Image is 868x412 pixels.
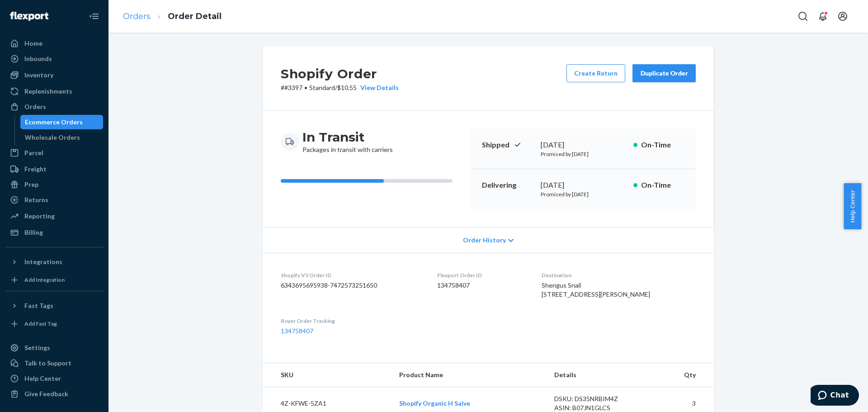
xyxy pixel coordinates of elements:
[24,71,53,80] div: Inventory
[646,363,714,387] th: Qty
[24,165,47,174] div: Freight
[5,298,103,313] button: Fast Tags
[357,83,399,92] button: View Details
[24,212,55,221] div: Reporting
[302,129,393,145] h3: In Transit
[5,317,103,331] a: Add Fast Tag
[5,209,103,223] a: Reporting
[24,87,72,96] div: Replenishments
[309,84,335,91] span: Standard
[5,177,103,192] a: Prep
[116,3,229,30] ol: breadcrumbs
[25,118,83,127] div: Ecommerce Orders
[5,146,103,160] a: Parcel
[542,281,650,298] span: Shengus Snail [STREET_ADDRESS][PERSON_NAME]
[24,54,52,63] div: Inbounds
[24,180,38,189] div: Prep
[482,180,533,190] p: Delivering
[5,387,103,401] button: Give Feedback
[281,327,313,335] a: 134758407
[24,301,53,310] div: Fast Tags
[281,271,423,279] dt: Shopify V3 Order ID
[5,84,103,99] a: Replenishments
[10,12,48,21] img: Flexport logo
[437,271,528,279] dt: Flexport Order ID
[24,39,42,48] div: Home
[844,183,861,229] button: Help Center
[5,225,103,240] a: Billing
[794,7,812,25] button: Open Search Box
[5,162,103,176] a: Freight
[632,64,696,82] button: Duplicate Order
[168,11,222,21] a: Order Detail
[5,255,103,269] button: Integrations
[482,140,533,150] p: Shipped
[5,68,103,82] a: Inventory
[5,341,103,355] a: Settings
[24,359,71,368] div: Talk to Support
[5,99,103,114] a: Orders
[541,140,626,150] div: [DATE]
[24,389,68,398] div: Give Feedback
[554,394,639,403] div: DSKU: DS35NRBIM4Z
[641,180,685,190] p: On-Time
[541,150,626,158] p: Promised by [DATE]
[811,385,859,407] iframe: Opens a widget where you can chat to one of our agents
[281,64,399,83] h2: Shopify Order
[640,69,688,78] div: Duplicate Order
[24,320,57,327] div: Add Fast Tag
[5,36,103,51] a: Home
[5,371,103,386] a: Help Center
[541,190,626,198] p: Promised by [DATE]
[641,140,685,150] p: On-Time
[834,7,852,25] button: Open account menu
[541,180,626,190] div: [DATE]
[25,133,80,142] div: Wholesale Orders
[24,102,46,111] div: Orders
[5,52,103,66] a: Inbounds
[392,363,547,387] th: Product Name
[437,281,528,290] dd: 134758407
[123,11,151,21] a: Orders
[263,363,392,387] th: SKU
[24,276,65,284] div: Add Integration
[547,363,646,387] th: Details
[5,356,103,370] button: Talk to Support
[5,273,103,287] a: Add Integration
[5,193,103,207] a: Returns
[24,374,61,383] div: Help Center
[463,236,506,245] span: Order History
[302,129,393,154] div: Packages in transit with carriers
[24,148,43,157] div: Parcel
[304,84,307,91] span: •
[24,343,50,352] div: Settings
[281,281,423,290] dd: 6343695695938-7472573251650
[24,257,62,266] div: Integrations
[20,130,104,145] a: Wholesale Orders
[20,115,104,129] a: Ecommerce Orders
[542,271,696,279] dt: Destination
[24,195,48,204] div: Returns
[85,7,103,25] button: Close Navigation
[24,228,43,237] div: Billing
[281,83,399,92] p: # #3397 / $10.55
[814,7,832,25] button: Open notifications
[399,399,470,407] a: Shopify Organic H Salve
[566,64,625,82] button: Create Return
[281,317,423,325] dt: Buyer Order Tracking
